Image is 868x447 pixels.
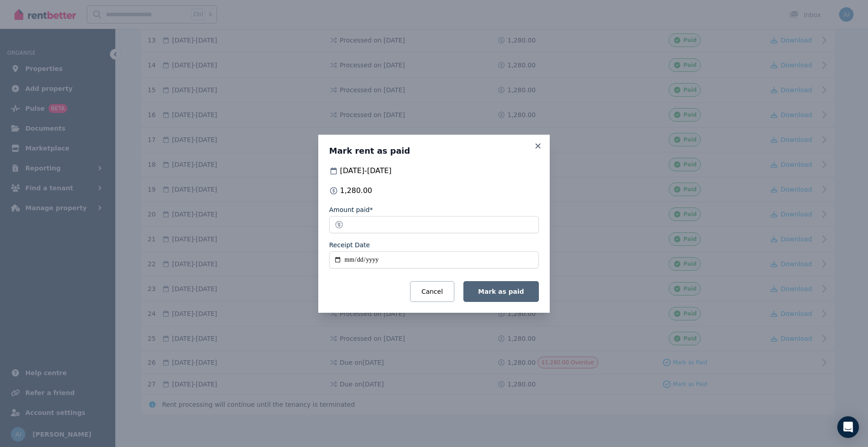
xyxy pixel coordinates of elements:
span: 1,280.00 [340,185,372,196]
label: Receipt Date [329,240,370,249]
span: Mark as paid [478,288,524,295]
div: Open Intercom Messenger [837,416,859,438]
span: [DATE] - [DATE] [340,165,392,176]
h3: Mark rent as paid [329,146,539,156]
button: Mark as paid [463,281,539,302]
label: Amount paid* [329,205,373,214]
button: Cancel [410,281,454,302]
